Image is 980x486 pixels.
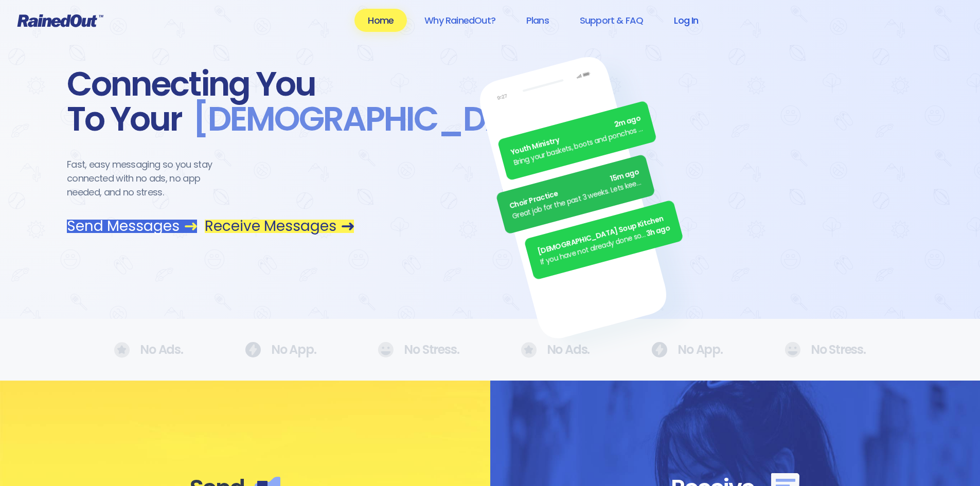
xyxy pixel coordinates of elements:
[67,67,354,137] div: Connecting You To Your
[785,342,800,357] img: No Ads.
[114,342,130,358] img: No Ads.
[645,223,671,240] span: 3h ago
[67,220,197,233] a: Send Messages
[521,342,590,358] div: No Ads.
[67,157,231,199] div: Fast, easy messaging so you stay connected with no ads, no app needed, and no stress.
[539,229,648,267] div: If you have not already done so, please remember to turn in your fundraiser money [DATE]!
[651,342,723,357] div: No App.
[513,9,562,32] a: Plans
[661,9,711,32] a: Log In
[378,342,394,357] img: No Ads.
[114,342,183,358] div: No Ads.
[354,9,407,32] a: Home
[378,342,459,357] div: No Stress.
[651,342,667,357] img: No Ads.
[613,113,642,131] span: 2m ago
[512,123,645,169] div: Bring your baskets, boots and ponchos the Annual [DATE] Egg [PERSON_NAME] is ON! See everyone there.
[566,9,656,32] a: Support & FAQ
[537,212,669,258] div: [DEMOGRAPHIC_DATA] Soup Kitchen
[785,342,866,357] div: No Stress.
[609,167,640,185] span: 15m ago
[205,220,354,233] a: Receive Messages
[411,9,509,32] a: Why RainedOut?
[521,342,537,358] img: No Ads.
[182,102,571,137] span: [DEMOGRAPHIC_DATA] .
[508,167,640,212] div: Choir Practice
[510,113,642,158] div: Youth Ministry
[245,342,261,357] img: No Ads.
[245,342,316,357] div: No App.
[511,177,643,222] div: Great job for the past 3 weeks. Lets keep it up.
